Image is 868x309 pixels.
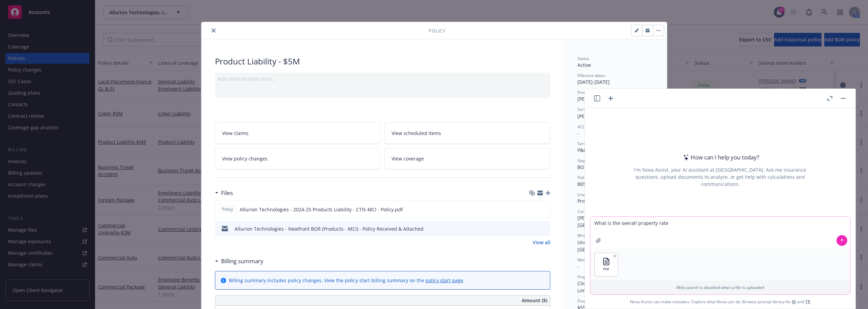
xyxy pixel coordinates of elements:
a: policy start page [426,277,463,284]
span: Service lead team [577,141,611,147]
span: View coverage [392,155,424,162]
span: [PERSON_NAME] of [GEOGRAPHIC_DATA] [577,215,625,228]
a: View all [533,239,550,246]
span: Allurion Technologies - 2024-25 Products Liability - CTIS-MCI - Policy.pdf [240,206,403,213]
button: preview file [541,206,547,213]
span: Active [577,62,591,68]
a: View claims [215,122,381,144]
span: P&C - Digital HC [577,147,613,153]
div: Add internal notes here... [218,75,548,82]
span: Carrier [577,209,591,214]
a: BI [792,299,796,305]
span: Stage [577,158,588,163]
span: Service lead(s) [577,107,605,112]
span: Policy number [577,175,604,180]
button: PDF [595,253,618,276]
span: BOR [577,164,587,170]
div: [DATE] - [DATE] [577,73,653,85]
span: Writing company [577,233,609,238]
span: View claims [222,130,249,137]
div: Billing summary includes policy changes. View the policy start billing summary on the . [229,277,465,284]
button: preview file [541,225,548,232]
textarea: What is the overall property rate [590,217,850,249]
button: close [210,26,218,35]
a: TR [805,299,810,305]
a: View scheduled items [384,122,550,144]
div: Files [215,189,233,197]
button: download file [530,206,536,213]
span: PDF [603,267,609,271]
span: View scheduled items [392,130,441,137]
span: Effective dates [577,73,605,78]
span: - [577,263,579,270]
div: I'm Nova Assist, your AI assistant at [GEOGRAPHIC_DATA]. Ask me insurance questions, upload docum... [625,166,815,188]
span: Wholesaler [577,257,599,263]
a: View policy changes [215,148,381,169]
span: - [577,130,579,136]
span: Policy [221,206,234,212]
span: View policy changes [222,155,268,162]
div: Product Liability - $5M [215,56,550,67]
span: Premium [577,298,595,304]
span: B0507CL2400244 [577,181,616,187]
h3: Billing summary [221,257,263,266]
span: [PERSON_NAME] [577,96,615,102]
div: Allurion Technologies - Newfront BOR (Products - MCI) - Policy Received & Attached [235,225,423,232]
span: Product Liability [577,198,614,204]
span: Status [577,56,589,61]
span: Policy [429,27,445,34]
span: [PERSON_NAME] [577,113,615,119]
div: Billing summary [215,257,263,266]
button: download file [531,225,536,232]
div: How can I help you today? [681,153,759,162]
span: Producer(s) [577,90,599,95]
h3: Files [221,189,233,197]
a: View coverage [384,148,550,169]
span: Program administrator [577,274,621,280]
span: Amount ($) [522,297,547,304]
span: Clinical Trials Insurance Services Limited (CTIS) [577,280,653,294]
span: AC(s) [577,124,588,130]
span: Lines of coverage [577,192,611,197]
span: Underwriters at Lloyd's, [GEOGRAPHIC_DATA] [577,239,633,253]
p: Web search is disabled when a file is uploaded [594,285,846,290]
span: Nova Assist can make mistakes. Explore what Nova can do: Browse prompt library for and [588,295,853,309]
